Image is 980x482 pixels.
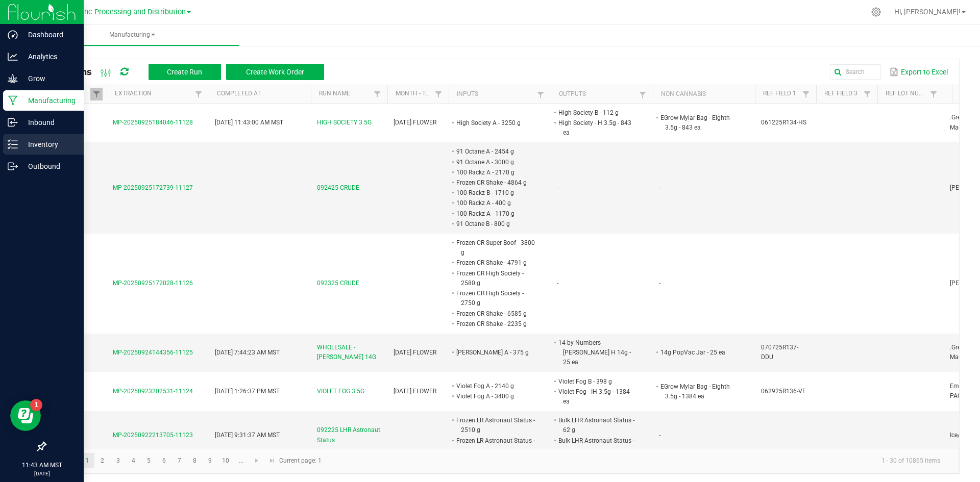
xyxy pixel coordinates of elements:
[394,349,436,356] span: [DATE] FLOWER
[396,90,432,98] a: Month - TypeSortable
[18,50,79,63] p: Analytics
[557,108,638,118] li: High Society B - 112 g
[557,387,638,407] li: Violet Fog - IH 3.5g - 1384 ea
[557,415,638,435] li: Bulk LHR Astronaut Status - 62 g
[157,453,171,468] a: Page 6
[761,119,806,126] span: 061225R134-HS
[557,376,638,387] li: Violet Fog B - 398 g
[455,319,535,329] li: Frozen CR Shake - 2235 g
[761,388,806,395] span: 062925R136-VF
[113,119,193,126] span: MP-20250925184046-11128
[317,343,381,362] span: WHOLESALE - [PERSON_NAME] 14G
[53,63,332,81] div: All Runs
[8,117,18,128] inline-svg: Inbound
[653,85,755,104] th: Non Cannabis
[113,432,193,439] span: MP-20250922213705-11123
[455,198,535,208] li: 100 Rackz A - 400 g
[5,461,79,470] p: 11:43 AM MST
[149,64,221,80] button: Create Run
[394,388,436,395] span: [DATE] FLOWER
[455,381,535,391] li: Violet Fog A - 2140 g
[800,88,812,100] a: Filter
[455,347,535,358] li: [PERSON_NAME] A - 375 g
[870,7,883,17] div: Manage settings
[455,167,535,177] li: 100 Rackz A - 2170 g
[203,453,217,468] a: Page 9
[24,31,239,39] span: Manufacturing
[455,288,535,308] li: Frozen CR High Society - 2750 g
[264,453,279,468] a: Go to the last page
[317,425,381,445] span: 092225 LHR Astronaut Status
[653,411,755,460] td: -
[761,344,798,361] span: 070725R137-DDU
[894,8,961,16] span: Hi, [PERSON_NAME]!
[218,453,233,468] a: Page 10
[455,146,535,157] li: 91 Octane A - 2454 g
[113,280,193,287] span: MP-20250925172028-11126
[253,456,261,465] span: Go to the next page
[215,432,280,439] span: [DATE] 9:31:37 AM MST
[653,142,755,234] td: -
[394,119,436,126] span: [DATE] FLOWER
[317,278,359,288] span: 092325 CRUDE
[234,453,249,468] a: Page 11
[8,139,18,149] inline-svg: Inventory
[18,138,79,150] p: Inventory
[763,90,799,98] a: Ref Field 1Sortable
[8,95,18,106] inline-svg: Manufacturing
[113,388,193,395] span: MP-20250923202531-11124
[268,456,276,465] span: Go to the last page
[8,73,18,84] inline-svg: Grow
[113,349,193,356] span: MP-20250924144356-11125
[455,157,535,167] li: 91 Octane A - 3000 g
[18,116,79,129] p: Inbound
[8,52,18,62] inline-svg: Analytics
[141,453,156,468] a: Page 5
[215,349,280,356] span: [DATE] 7:44:23 AM MST
[455,268,535,288] li: Frozen CR High Society - 2580 g
[455,238,535,258] li: Frozen CR Super Boof - 3800 g
[30,8,186,16] span: Globe Farmacy Inc Processing and Distribution
[455,415,535,435] li: Frozen LR Astronaut Status - 2510 g
[927,88,940,100] a: Filter
[455,209,535,219] li: 100 Rackz A - 1170 g
[226,64,324,80] button: Create Work Order
[167,68,202,76] span: Create Run
[534,88,547,101] a: Filter
[557,436,638,455] li: Bulk LHR Astronaut Status - 71 g
[449,85,551,104] th: Inputs
[557,338,638,368] li: 14 by Numbers - [PERSON_NAME] H 14g - 25 ea
[455,219,535,229] li: 91 Octane B - 800 g
[371,88,383,100] a: Filter
[830,64,881,80] input: Search
[80,453,94,468] a: Page 1
[653,234,755,334] td: -
[328,452,948,469] kendo-pager-info: 1 - 30 of 10865 items
[113,184,193,191] span: MP-20250925172739-11127
[659,382,740,401] li: EGrow Mylar Bag - Eighth 3.5g - 1384 ea
[246,68,304,76] span: Create Work Order
[455,188,535,198] li: 100 Rackz B - 1710 g
[126,453,141,468] a: Page 4
[187,453,202,468] a: Page 8
[317,387,364,396] span: VIOLET FOG 3.5G
[215,388,280,395] span: [DATE] 1:26:37 PM MST
[455,309,535,319] li: Frozen CR Shake - 6585 g
[551,234,653,334] td: -
[861,88,873,100] a: Filter
[18,160,79,172] p: Outbound
[317,118,372,128] span: HIGH SOCIETY 3.5G
[659,113,740,133] li: EGrow Mylar Bag - Eighth 3.5g - 843 ea
[8,161,18,171] inline-svg: Outbound
[30,399,42,411] iframe: Resource center unread badge
[115,90,192,98] a: ExtractionSortable
[886,90,927,98] a: Ref Lot NumberSortable
[217,90,307,98] a: Completed AtSortable
[317,183,359,193] span: 092425 CRUDE
[5,470,79,477] p: [DATE]
[215,119,283,126] span: [DATE] 11:43:00 AM MST
[18,94,79,107] p: Manufacturing
[90,88,103,100] a: Filter
[10,400,41,431] iframe: Resource center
